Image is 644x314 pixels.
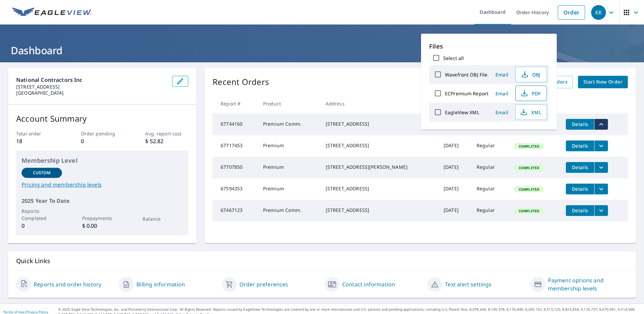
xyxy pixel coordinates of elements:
span: Details [570,186,590,192]
p: Balance [142,215,183,222]
a: Text alert settings [445,280,491,288]
label: EagleView XML [445,109,479,116]
p: 0 [22,222,62,230]
button: filesDropdownBtn-67707850 [594,162,608,173]
span: Email [494,109,510,116]
td: 67467123 [213,200,258,221]
span: PDF [520,89,541,97]
div: KK [591,5,606,20]
td: Regular [471,178,509,200]
td: 67744160 [213,114,258,135]
h1: Dashboard [8,43,636,57]
span: Completed [515,209,543,213]
button: OBJ [515,67,547,82]
p: Quick Links [16,257,628,265]
td: [DATE] [438,157,471,178]
p: Recent Orders [213,76,269,88]
td: 67707850 [213,157,258,178]
p: $ 52.82 [145,137,188,145]
div: [STREET_ADDRESS] [326,185,433,192]
button: detailsBtn-67594353 [566,184,594,194]
span: Completed [515,187,543,192]
span: OBJ [520,70,541,78]
span: Completed [515,165,543,170]
span: Completed [515,144,543,149]
a: Payment options and membership levels [548,276,628,292]
button: filesDropdownBtn-67717453 [594,140,608,151]
button: filesDropdownBtn-67594353 [594,184,608,194]
a: Start New Order [578,76,628,88]
span: Start New Order [583,78,622,86]
td: Premium Comm. [258,114,320,135]
td: [DATE] [438,135,471,157]
button: detailsBtn-67707850 [566,162,594,173]
th: Product [258,94,320,114]
td: Premium [258,178,320,200]
td: Premium Comm. [258,200,320,221]
a: Pricing and membership levels [22,181,183,189]
label: Select all [443,55,464,61]
button: detailsBtn-67467123 [566,205,594,216]
button: Email [491,69,513,80]
div: [STREET_ADDRESS] [326,142,433,149]
div: [STREET_ADDRESS] [326,121,433,127]
p: Files [429,42,549,51]
p: $ 0.00 [82,222,123,230]
td: Regular [471,135,509,157]
button: filesDropdownBtn-67467123 [594,205,608,216]
a: Reports and order history [34,280,101,288]
td: [DATE] [438,200,471,221]
td: Premium [258,157,320,178]
p: National Contractors Inc [16,76,167,84]
span: Details [570,143,590,149]
span: Details [570,164,590,170]
button: PDF [515,86,547,101]
a: Order [558,5,585,20]
a: Contact information [342,280,395,288]
p: Total order [16,130,59,137]
a: Order preferences [239,280,288,288]
p: Order pending [81,130,124,137]
button: Email [491,107,513,118]
label: ECPremium Report [445,90,488,97]
p: Reports Completed [22,208,62,222]
th: Address [320,94,438,114]
span: Email [494,71,510,78]
button: Email [491,88,513,99]
p: Avg. report cost [145,130,188,137]
td: [DATE] [438,178,471,200]
span: Details [570,121,590,127]
p: Custom [33,170,51,176]
td: Regular [471,157,509,178]
td: Premium [258,135,320,157]
p: 0 [81,137,124,145]
th: Report # [213,94,258,114]
button: detailsBtn-67744160 [566,119,594,130]
button: filesDropdownBtn-67744160 [594,119,608,130]
button: XML [515,104,547,120]
label: Wavefront OBJ File [445,71,487,78]
div: [STREET_ADDRESS][PERSON_NAME] [326,164,433,170]
p: Account Summary [16,113,188,125]
p: 18 [16,137,59,145]
button: detailsBtn-67717453 [566,140,594,151]
p: Membership Level [22,156,183,165]
td: 67594353 [213,178,258,200]
span: Email [494,90,510,97]
span: XML [520,108,541,116]
div: [STREET_ADDRESS] [326,207,433,214]
a: Billing information [136,280,185,288]
p: | [3,310,48,314]
p: Prepayments [82,215,123,222]
p: [STREET_ADDRESS] [16,84,167,90]
td: 67717453 [213,135,258,157]
td: Regular [471,200,509,221]
img: EV Logo [12,7,92,18]
p: 2025 Year To Date [22,197,183,205]
span: Details [570,207,590,214]
p: [GEOGRAPHIC_DATA] [16,90,167,96]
